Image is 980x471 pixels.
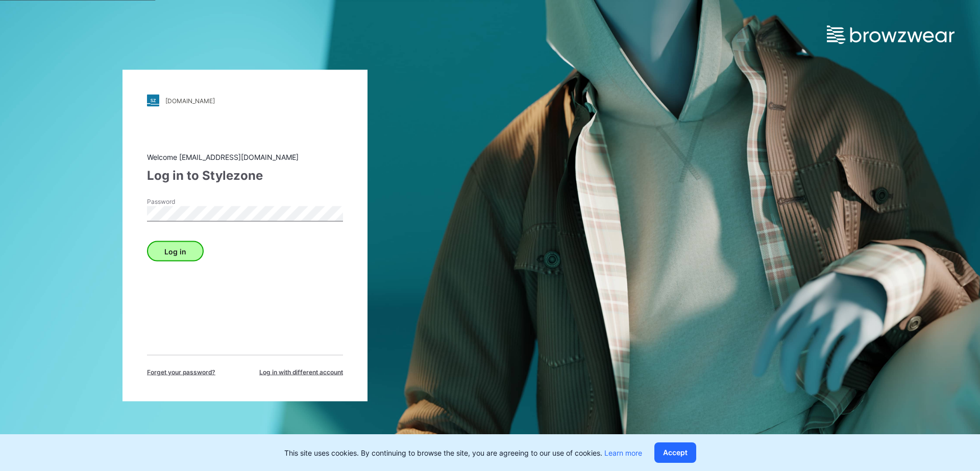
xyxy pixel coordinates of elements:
[147,167,343,185] div: Log in to Stylezone
[259,368,343,377] span: Log in with different account
[654,442,696,463] button: Accept
[604,449,642,457] a: Learn more
[284,448,642,458] p: This site uses cookies. By continuing to browse the site, you are agreeing to our use of cookies.
[147,368,215,377] span: Forget your password?
[147,95,159,107] img: stylezone-logo.562084cfcfab977791bfbf7441f1a819.svg
[147,241,204,262] button: Log in
[147,152,343,162] div: Welcome [EMAIL_ADDRESS][DOMAIN_NAME]
[147,95,343,107] a: [DOMAIN_NAME]
[827,26,954,44] img: browzwear-logo.e42bd6dac1945053ebaf764b6aa21510.svg
[165,97,215,104] div: [DOMAIN_NAME]
[147,197,218,206] label: Password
